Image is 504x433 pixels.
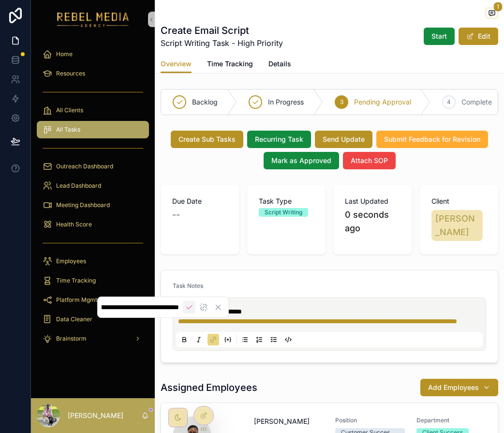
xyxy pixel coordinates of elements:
span: Mark as Approved [271,156,331,165]
span: Lead Dashboard [56,182,101,190]
span: Send Update [323,134,365,144]
h1: Create Email Script [161,24,283,37]
a: Time Tracking [37,272,149,289]
span: Pending Approval [354,97,411,107]
p: [PERSON_NAME] [68,411,123,420]
a: Lead Dashboard [37,177,149,194]
button: Add Employees [420,379,498,396]
a: Employees [37,253,149,270]
span: Platform Mgmt [56,296,97,304]
span: Data Cleaner [56,315,92,323]
span: Health Score [56,221,92,228]
div: scrollable content [31,39,155,360]
span: Due Date [172,196,228,206]
button: Send Update [315,131,372,148]
span: In Progress [268,97,304,107]
span: Submit Feedback for Revision [384,134,480,144]
span: Add Employees [428,383,479,392]
span: Complete [461,97,492,107]
span: Client [431,196,487,206]
a: Outreach Dashboard [37,158,149,175]
span: Details [268,59,291,69]
span: Script Writing Task - High Priority [161,37,283,49]
span: Time Tracking [56,277,96,284]
span: Backlog [192,97,218,107]
button: Attach SOP [343,152,396,169]
span: Outreach Dashboard [56,163,113,170]
a: Overview [161,55,192,74]
button: 1 [486,8,498,20]
span: Create Sub Tasks [178,134,236,144]
a: Details [268,55,291,75]
a: Brainstorm [37,330,149,347]
button: Edit [459,28,498,45]
span: All Tasks [56,126,80,134]
button: Recurring Task [247,131,311,148]
button: Mark as Approved [264,152,339,169]
span: Department [416,417,486,424]
a: All Clients [37,102,149,119]
span: -- [172,208,180,222]
span: Attach SOP [351,156,388,165]
div: Script Writing [265,208,302,217]
span: [PERSON_NAME] [254,417,310,426]
a: Meeting Dashboard [37,196,149,214]
span: Recurring Task [255,134,303,144]
h1: Assigned Employees [161,381,257,394]
a: Data Cleaner [37,311,149,328]
button: Submit Feedback for Revision [376,131,488,148]
span: 1 [493,2,503,12]
span: 3 [340,98,343,106]
a: Home [37,45,149,63]
a: Time Tracking [207,55,253,75]
span: Meeting Dashboard [56,201,110,209]
span: Resources [56,70,85,77]
span: Task Notes [173,282,203,289]
a: Platform Mgmt [37,291,149,309]
span: Time Tracking [207,59,253,69]
span: Task Type [259,196,314,206]
button: Save link [183,301,195,314]
span: Home [56,50,73,58]
button: Start [424,28,455,45]
button: Cancel [212,301,224,314]
span: [PERSON_NAME] [435,212,479,239]
span: All Clients [56,106,83,114]
button: Create Sub Tasks [171,131,243,148]
span: Overview [161,59,192,69]
span: Employees [56,257,86,265]
span: Last Updated [345,196,400,206]
a: All Tasks [37,121,149,138]
span: Start [431,31,447,41]
a: [PERSON_NAME] [431,210,483,241]
button: Remove link [197,301,210,314]
a: Resources [37,65,149,82]
span: Brainstorm [56,335,87,343]
span: Position [335,417,405,424]
img: App logo [57,12,129,27]
a: Health Score [37,216,149,233]
span: 4 [447,98,451,106]
p: 0 seconds ago [345,208,400,235]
